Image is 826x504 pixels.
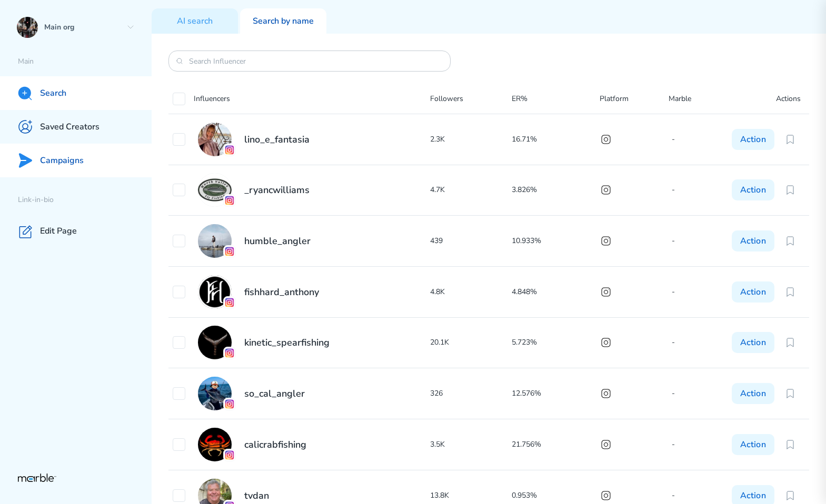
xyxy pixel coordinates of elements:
h2: _ryancwilliams [244,184,310,196]
h2: lino_e_fantasia [244,133,310,146]
button: Action [732,179,774,200]
p: 3.826% [512,184,600,196]
p: 439 [430,235,512,247]
p: - [672,336,734,349]
p: - [672,489,734,502]
p: ER% [512,93,600,105]
h2: humble_angler [244,235,311,247]
p: - [672,438,734,451]
p: Campaigns [40,155,84,166]
button: Action [732,434,774,455]
p: Influencers [194,93,230,105]
input: Search Influencer [189,56,430,66]
p: - [672,286,734,298]
h2: kinetic_spearfishing [244,336,330,349]
p: 12.576% [512,387,600,400]
p: - [672,387,734,400]
p: Main org [44,23,122,33]
p: 20.1K [430,336,512,349]
button: Action [732,129,774,150]
button: Action [732,383,774,404]
p: Saved Creators [40,122,99,133]
p: 4.848% [512,286,600,298]
button: Action [732,230,774,251]
p: 13.8K [430,489,512,502]
p: 326 [430,387,512,400]
p: - [672,235,734,247]
p: 4.7K [430,184,512,196]
p: Marble [669,93,738,105]
h2: fishhard_anthony [244,286,319,298]
p: 5.723% [512,336,600,349]
p: Platform [600,93,669,105]
p: - [672,184,734,196]
p: 10.933% [512,235,600,247]
p: - [672,133,734,146]
p: Search [40,88,66,99]
h2: calicrabfishing [244,438,306,451]
p: 0.953% [512,489,600,502]
p: Followers [430,93,512,105]
button: Action [732,332,774,353]
p: 16.71% [512,133,600,146]
p: AI search [177,16,213,27]
h2: so_cal_angler [244,387,305,400]
button: Action [732,281,774,303]
p: Link-in-bio [18,195,152,205]
p: 3.5K [430,438,512,451]
p: Search by name [253,16,314,27]
p: Actions [776,93,801,105]
p: Edit Page [40,226,77,237]
p: 2.3K [430,133,512,146]
h2: tvdan [244,489,269,502]
p: Main [18,57,152,67]
p: 4.8K [430,286,512,298]
p: 21.756% [512,438,600,451]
